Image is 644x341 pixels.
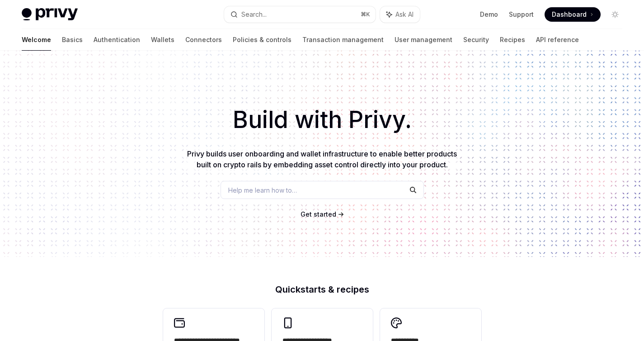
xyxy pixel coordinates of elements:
a: Welcome [22,29,51,51]
button: Ask AI [380,6,420,23]
span: Help me learn how to… [228,185,297,195]
div: Search... [241,9,267,20]
a: Policies & controls [233,29,291,51]
span: Dashboard [552,10,587,19]
a: Wallets [151,29,174,51]
a: API reference [536,29,579,51]
a: Dashboard [545,7,601,22]
a: Demo [480,10,498,19]
h1: Build with Privy. [14,102,630,137]
a: Security [463,29,489,51]
span: Privy builds user onboarding and wallet infrastructure to enable better products built on crypto ... [187,149,457,169]
span: ⌘ K [361,11,370,18]
a: Support [509,10,534,19]
a: User management [395,29,452,51]
span: Get started [301,210,336,218]
a: Authentication [94,29,140,51]
button: Toggle dark mode [608,7,622,22]
a: Transaction management [302,29,384,51]
a: Recipes [500,29,525,51]
a: Connectors [185,29,222,51]
button: Search...⌘K [224,6,375,23]
span: Ask AI [395,10,414,19]
a: Get started [301,210,336,219]
a: Basics [62,29,83,51]
h2: Quickstarts & recipes [163,285,481,294]
img: light logo [22,8,78,21]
